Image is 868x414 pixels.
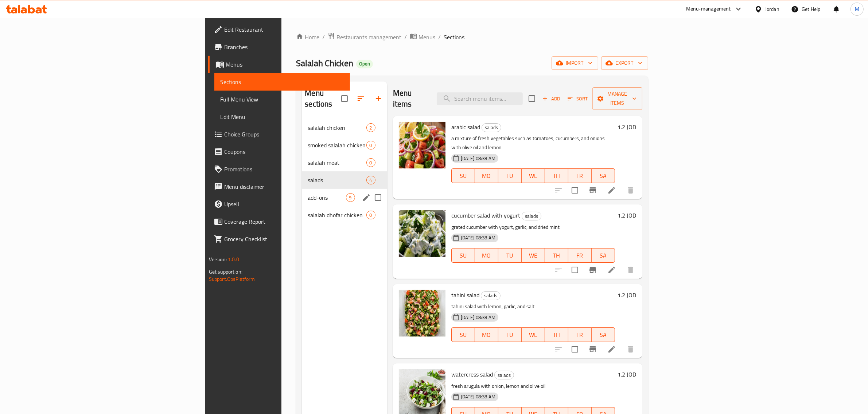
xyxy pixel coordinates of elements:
div: items [366,211,375,219]
a: Coupons [208,143,350,160]
span: salalah chicken [308,123,366,132]
div: Menu-management [686,5,731,13]
span: [DATE] 08:38 AM [458,393,498,400]
span: smoked salalah chicken [308,141,366,150]
span: salalah dhofar chicken [308,211,366,219]
div: salalah chicken2 [302,119,387,136]
span: export [607,59,642,68]
span: Menu disclaimer [224,182,345,191]
span: SA [595,250,612,261]
span: [DATE] 08:38 AM [458,155,498,162]
span: TH [548,250,565,261]
span: salads [481,291,500,300]
span: SU [455,171,472,181]
div: items [366,176,375,184]
div: salads [522,212,541,220]
img: cucumber salad with yogurt [399,210,445,257]
span: cucumber salad with yogurt [451,210,520,221]
span: Add item [540,93,563,104]
span: Select section [524,91,540,106]
button: Add section [370,90,387,107]
nav: breadcrumb [296,32,648,42]
span: MO [478,171,495,181]
div: salalah meat0 [302,154,387,171]
a: Edit menu item [607,186,616,195]
span: salads [308,176,366,184]
span: add-ons [308,193,346,202]
button: Sort [566,93,589,104]
span: Sort [568,95,588,103]
h6: 1.2 JOD [618,122,637,132]
span: SU [455,330,472,340]
button: TU [498,327,522,342]
div: add-ons9edit [302,189,387,206]
div: Open [356,60,373,68]
span: 2 [367,124,375,131]
span: 9 [346,194,355,201]
span: WE [525,171,542,181]
h2: Menu items [393,88,428,110]
span: Full Menu View [220,95,345,104]
span: Select all sections [337,91,352,106]
span: Menus [226,60,345,69]
img: arabic salad [399,122,445,168]
span: SA [595,171,612,181]
button: WE [522,327,545,342]
span: Select to update [567,342,583,357]
span: SU [455,250,472,261]
p: grated cucumber with yogurt, garlic, and dried mint [451,223,615,232]
a: Full Menu View [214,91,350,108]
div: salads4 [302,171,387,189]
button: FR [568,248,592,263]
span: M [855,5,859,13]
button: SA [592,327,615,342]
span: Sort items [563,93,592,104]
nav: Menu sections [302,116,387,227]
span: Upsell [224,200,345,208]
span: Edit Menu [220,112,345,121]
button: SA [592,168,615,183]
span: salads [482,123,501,132]
p: a mixture of fresh vegetables such as tomatoes, cucumbers, and onions with olive oil and lemon [451,134,615,152]
span: Version: [209,255,227,264]
button: import [552,56,598,70]
li: / [438,33,441,41]
a: Edit menu item [607,266,616,274]
h6: 1.2 JOD [618,210,637,220]
div: Jordan [765,5,779,13]
a: Menus [208,56,350,73]
div: items [366,158,375,167]
span: MO [478,250,495,261]
span: Promotions [224,165,345,174]
span: Get support on: [209,267,242,276]
button: MO [475,168,498,183]
button: WE [522,248,545,263]
div: salads [494,371,514,379]
button: MO [475,327,498,342]
a: Upsell [208,195,350,213]
button: TH [545,248,568,263]
span: Coverage Report [224,217,345,226]
a: Choice Groups [208,126,350,143]
div: salalah meat [308,158,366,167]
span: TU [501,330,519,340]
a: Edit Menu [214,108,350,126]
button: SU [451,327,475,342]
button: TH [545,168,568,183]
div: salads [481,291,501,300]
button: SU [451,248,475,263]
span: WE [525,250,542,261]
span: 0 [367,142,375,149]
a: Coverage Report [208,213,350,230]
img: tahini salad [399,290,445,337]
span: [DATE] 08:38 AM [458,314,498,321]
h6: 1.2 JOD [618,369,637,379]
div: items [346,193,355,202]
span: TU [501,171,519,181]
button: FR [568,327,592,342]
span: salads [522,212,541,220]
a: Sections [214,73,350,91]
button: SU [451,168,475,183]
